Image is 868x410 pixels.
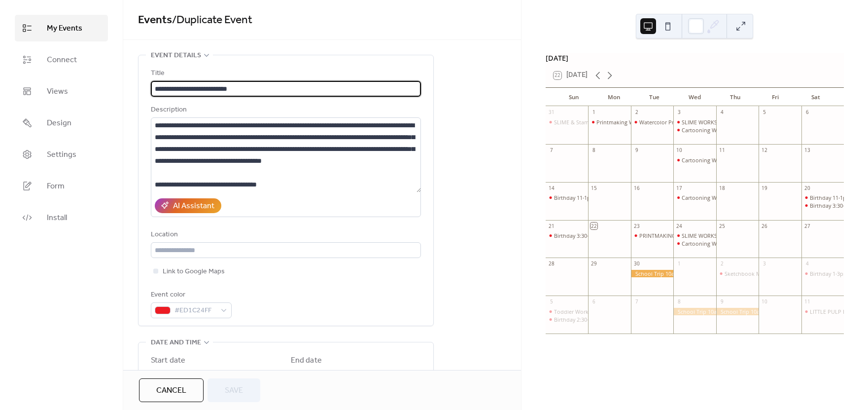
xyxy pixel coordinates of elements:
[15,15,108,41] a: My Events
[719,261,726,267] div: 2
[222,369,238,380] span: Time
[151,68,419,79] div: Title
[546,308,588,315] div: Toddler Workshop 9:30-11:00am
[682,232,774,239] div: SLIME WORKSHOP 10:30am-12:00pm
[151,289,230,301] div: Event color
[47,181,65,192] span: Form
[291,355,322,367] div: End date
[172,9,252,31] span: / Duplicate Event
[682,194,770,201] div: Cartooning Workshop 4:30-6:00pm
[15,173,108,199] a: Form
[590,109,597,116] div: 1
[594,88,634,107] div: Mon
[15,141,108,168] a: Settings
[761,298,768,305] div: 10
[548,261,555,267] div: 28
[362,369,378,380] span: Time
[804,223,811,229] div: 27
[633,223,640,229] div: 23
[810,194,851,201] div: Birthday 11-1pm
[291,369,306,380] span: Date
[174,305,216,317] span: #ED1C24FF
[590,185,597,191] div: 15
[47,23,82,35] span: My Events
[639,232,753,239] div: PRINTMAKING WORKSHOP 10:30am-12:00pm
[673,118,716,126] div: SLIME WORKSHOP 10:30am-12:00pm
[554,118,646,126] div: SLIME & Stamping 11:00am-12:30pm
[548,147,555,153] div: 7
[719,147,726,153] div: 11
[673,156,716,164] div: Cartooning Workshop 4:30-6:00pm
[631,270,673,277] div: School Trip 10am-12pm
[47,149,76,161] span: Settings
[554,194,595,201] div: Birthday 11-1pm
[546,316,588,323] div: Birthday 2:30-4:30pm
[47,212,67,224] span: Install
[676,109,683,116] div: 3
[682,240,770,247] div: Cartooning Workshop 4:30-6:00pm
[47,86,68,98] span: Views
[546,53,844,64] div: [DATE]
[676,223,683,229] div: 24
[801,270,844,277] div: Birthday 1-3pm
[801,308,844,315] div: LITTLE PULP RE:OPENING “DOODLE/PIZZA” PARTY
[47,54,77,66] span: Connect
[548,109,555,116] div: 31
[548,223,555,229] div: 21
[761,185,768,191] div: 19
[676,298,683,305] div: 8
[590,298,597,305] div: 6
[548,185,555,191] div: 14
[138,9,172,31] a: Events
[801,194,844,201] div: Birthday 11-1pm
[796,88,836,107] div: Sat
[676,185,683,191] div: 17
[139,378,204,402] a: Cancel
[673,240,716,247] div: Cartooning Workshop 4:30-6:00pm
[801,202,844,209] div: Birthday 3:30-5:30pm
[804,261,811,267] div: 4
[548,298,555,305] div: 5
[716,308,759,315] div: School Trip 10am-12pm
[596,118,700,126] div: Printmaking Workshop 10:00am-11:30am
[719,298,726,305] div: 9
[682,156,770,164] div: Cartooning Workshop 4:30-6:00pm
[633,147,640,153] div: 9
[151,229,419,241] div: Location
[633,298,640,305] div: 7
[633,261,640,267] div: 30
[151,50,201,62] span: Event details
[554,316,607,323] div: Birthday 2:30-4:30pm
[151,355,185,367] div: Start date
[546,118,588,126] div: SLIME & Stamping 11:00am-12:30pm
[761,147,768,153] div: 12
[804,147,811,153] div: 13
[682,118,774,126] div: SLIME WORKSHOP 10:30am-12:00pm
[554,308,636,315] div: Toddler Workshop 9:30-11:00am
[716,270,759,277] div: Sketchbook Making Workshop 10:30am-12:30pm
[151,337,201,349] span: Date and time
[715,88,755,107] div: Thu
[719,109,726,116] div: 4
[47,117,71,129] span: Design
[676,261,683,267] div: 1
[761,223,768,229] div: 26
[673,232,716,239] div: SLIME WORKSHOP 10:30am-12:00pm
[755,88,796,107] div: Fri
[151,104,419,116] div: Description
[546,232,588,239] div: Birthday 3:30-5:30pm
[761,109,768,116] div: 5
[173,200,214,212] div: AI Assistant
[151,369,166,380] span: Date
[673,194,716,201] div: Cartooning Workshop 4:30-6:00pm
[639,118,745,126] div: Watercolor Printmaking 10:00am-11:30pm
[725,270,848,277] div: Sketchbook Making Workshop 10:30am-12:30pm
[15,46,108,73] a: Connect
[719,185,726,191] div: 18
[634,88,674,107] div: Tue
[631,118,673,126] div: Watercolor Printmaking 10:00am-11:30pm
[676,147,683,153] div: 10
[804,185,811,191] div: 20
[674,88,715,107] div: Wed
[546,194,588,201] div: Birthday 11-1pm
